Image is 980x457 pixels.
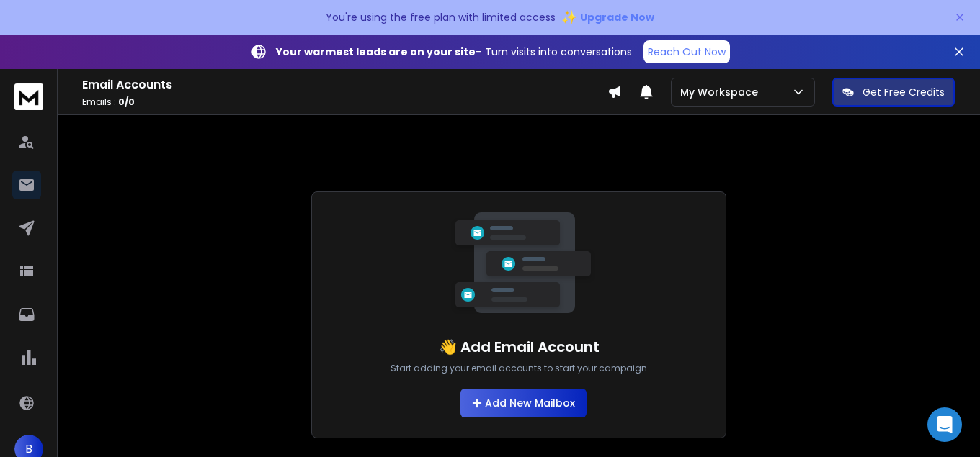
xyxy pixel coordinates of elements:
img: logo [14,83,43,110]
button: Get Free Credits [832,78,955,107]
h1: 👋 Add Email Account [439,337,600,357]
p: Reach Out Now [648,45,726,59]
span: Upgrade Now [580,10,654,24]
strong: Your warmest leads are on your site [276,45,476,59]
div: Open Intercom Messenger [927,407,962,442]
p: Get Free Credits [863,85,945,99]
p: Start adding your email accounts to start your campaign [391,363,647,374]
span: 0 / 0 [118,96,135,108]
p: – Turn visits into conversations [276,45,632,59]
p: My Workspace [680,85,764,99]
p: You're using the free plan with limited access [326,10,556,24]
span: ✨ [561,7,577,27]
a: Reach Out Now [643,40,730,63]
button: Add New Mailbox [460,389,587,417]
button: ✨Upgrade Now [561,3,654,32]
p: Emails : [82,96,607,108]
h1: Email Accounts [82,76,607,94]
